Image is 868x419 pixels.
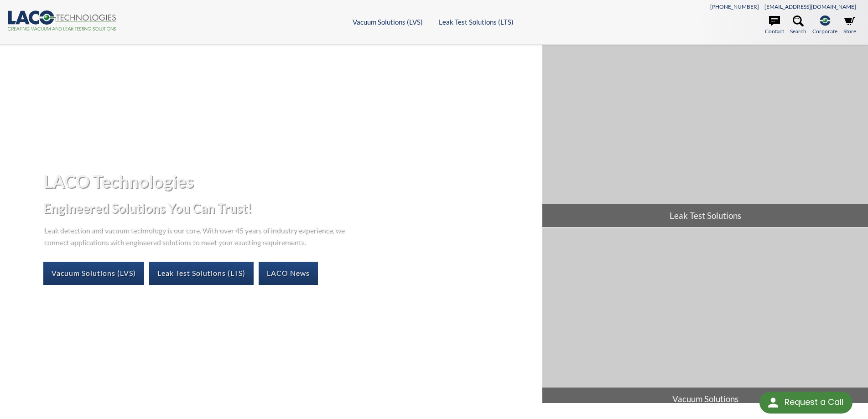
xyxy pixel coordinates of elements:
[353,18,423,26] a: Vacuum Solutions (LVS)
[43,224,349,247] p: Leak detection and vacuum technology is our core. With over 45 years of industry experience, we c...
[843,16,856,36] a: Store
[43,170,535,192] h1: LACO Technologies
[149,262,254,285] a: Leak Test Solutions (LTS)
[710,3,759,10] a: [PHONE_NUMBER]
[764,3,856,10] a: [EMAIL_ADDRESS][DOMAIN_NAME]
[542,388,868,410] span: Vacuum Solutions
[439,18,514,26] a: Leak Test Solutions (LTS)
[766,395,780,410] img: round button
[812,27,837,36] span: Corporate
[43,262,144,285] a: Vacuum Solutions (LVS)
[259,262,318,285] a: LACO News
[43,200,535,217] h2: Engineered Solutions You Can Trust!
[542,204,868,227] span: Leak Test Solutions
[785,392,843,413] div: Request a Call
[759,392,852,414] div: Request a Call
[765,16,784,36] a: Contact
[542,228,868,410] a: Vacuum Solutions
[542,45,868,227] a: Leak Test Solutions
[790,16,806,36] a: Search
